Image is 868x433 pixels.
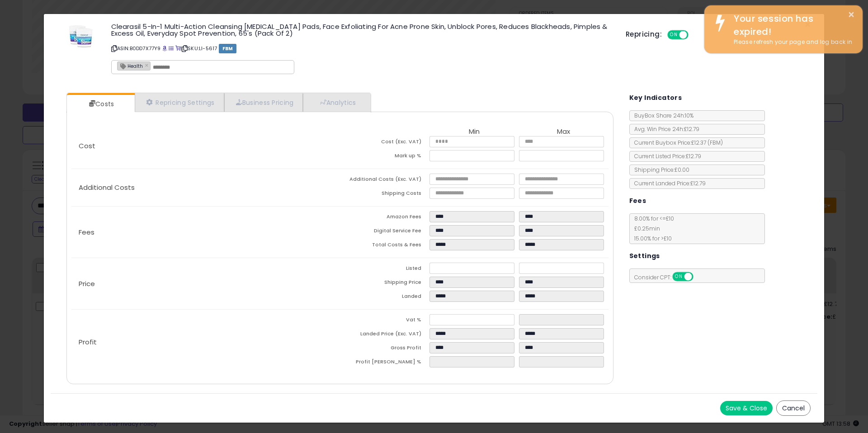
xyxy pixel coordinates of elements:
td: Landed [340,291,429,305]
img: 41Uvs4B3gZL._SL60_.jpg [67,23,94,50]
span: ( FBM ) [708,139,723,146]
th: Min [429,128,519,136]
td: Profit [PERSON_NAME] % [340,356,429,370]
td: Shipping Price [340,277,429,291]
a: Costs [67,95,134,113]
span: Health [118,62,143,70]
a: All offer listings [169,45,174,52]
p: Cost [71,142,340,150]
button: × [848,9,855,20]
h5: Repricing: [626,31,662,38]
div: Please refresh your page and log back in [727,38,856,47]
td: Shipping Costs [340,188,429,202]
p: Profit [71,339,340,346]
span: OFF [692,273,706,281]
span: Current Landed Price: £12.79 [630,179,706,187]
span: BuyBox Share 24h: 10% [630,112,693,119]
button: Cancel [776,400,811,416]
span: Consider CPT: [630,273,705,281]
h3: Clearasil 5-In-1 Multi-Action Cleansing [MEDICAL_DATA] Pads, Face Exfoliating For Acne Prone Skin... [111,23,613,37]
button: Save & Close [720,401,773,415]
p: Fees [71,229,340,236]
h5: Settings [629,250,660,262]
span: Current Listed Price: £12.79 [630,152,701,160]
span: £0.25 min [630,225,660,232]
td: Additional Costs (Exc. VAT) [340,174,429,188]
span: OFF [687,31,702,39]
h5: Fees [629,195,646,207]
span: ON [673,273,684,281]
span: ON [668,31,679,39]
td: Total Costs & Fees [340,239,429,253]
a: Business Pricing [224,93,303,112]
td: Digital Service Fee [340,225,429,239]
p: Price [71,280,340,287]
td: Cost (Exc. VAT) [340,136,429,150]
span: Shipping Price: £0.00 [630,166,689,174]
p: ASIN: B0DD7X77Y9 | SKU: LI-5617 [111,41,613,56]
td: Listed [340,263,429,277]
td: Mark up % [340,150,429,164]
a: BuyBox page [162,45,167,52]
a: × [145,61,151,69]
span: Avg. Win Price 24h: £12.79 [630,125,699,133]
span: FBM [219,44,237,53]
div: Your session has expired! [727,12,856,38]
a: Repricing Settings [135,93,224,112]
td: Vat % [340,314,429,328]
p: Additional Costs [71,184,340,191]
span: £12.37 [691,139,723,146]
td: Amazon Fees [340,211,429,225]
span: 15.00 % for > £10 [630,235,672,242]
span: 8.00 % for <= £10 [630,215,674,242]
th: Max [519,128,609,136]
h5: Key Indicators [629,92,682,104]
a: Your listing only [175,45,180,52]
td: Landed Price (Exc. VAT) [340,328,429,342]
span: Current Buybox Price: [630,139,723,146]
td: Gross Profit [340,342,429,356]
a: Analytics [303,93,370,112]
